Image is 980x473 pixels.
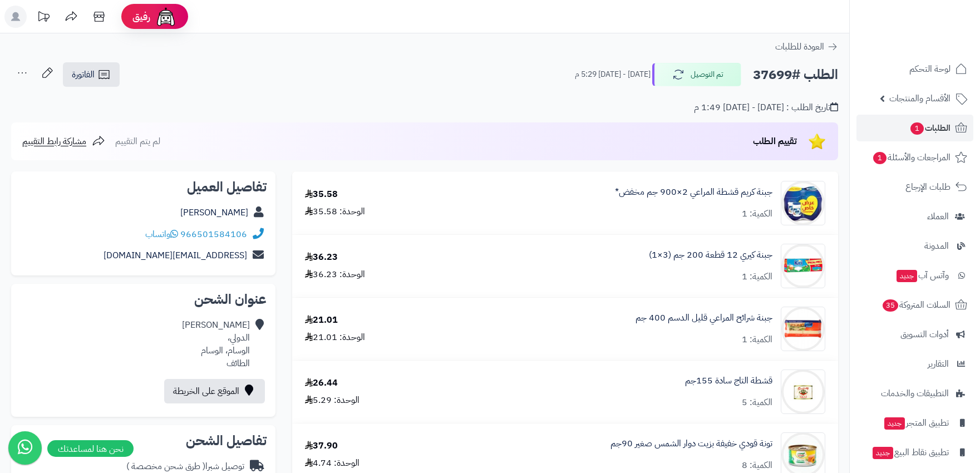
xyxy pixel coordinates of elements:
[180,228,247,241] a: 966501584106
[856,144,973,171] a: المراجعات والأسئلة1
[63,62,120,87] a: الفاتورة
[649,249,772,262] a: جبنة كيري 12 قطعة 200 جم (3×1)
[781,244,825,288] img: 1666685485-Screenshot%202022-10-25%20111003-90x90.png
[305,457,360,470] div: الوحدة: 4.74
[20,180,267,194] h2: تفاصيل العميل
[742,396,772,409] div: الكمية: 5
[182,319,250,369] div: [PERSON_NAME] الدولي، الوسام، الوسام الطائف
[22,135,86,148] span: مشاركة رابط التقييم
[104,249,247,262] a: [EMAIL_ADDRESS][DOMAIN_NAME]
[20,434,267,447] h2: تفاصيل الشحن
[873,447,893,459] span: جديد
[881,386,949,401] span: التطبيقات والخدمات
[305,377,338,390] div: 26.44
[742,270,772,283] div: الكمية: 1
[856,115,973,141] a: الطلبات1
[126,460,205,473] span: ( طرق شحن مخصصة )
[889,91,951,106] span: الأقسام والمنتجات
[856,262,973,289] a: وآتس آبجديد
[636,312,772,324] a: جبنة شرائح المراعي قليل الدسم 400 جم
[72,68,95,81] span: الفاتورة
[775,40,824,53] span: العودة للطلبات
[305,188,338,201] div: 35.58
[694,101,838,114] div: تاريخ الطلب : [DATE] - [DATE] 1:49 م
[881,297,951,313] span: السلات المتروكة
[781,369,825,414] img: 1664609982-%D8%AA%D9%86%D8%B2%D9%8A%D9%84%20(24)-90x90.jpg
[305,314,338,327] div: 21.01
[909,61,951,77] span: لوحة التحكم
[928,356,949,372] span: التقارير
[742,208,772,220] div: الكمية: 1
[873,152,887,164] span: 1
[897,270,917,282] span: جديد
[924,238,949,254] span: المدونة
[927,209,949,224] span: العملاء
[856,56,973,82] a: لوحة التحكم
[20,293,267,306] h2: عنوان الشحن
[145,228,178,241] a: واتساب
[910,122,924,135] span: 1
[905,179,951,195] span: طلبات الإرجاع
[856,203,973,230] a: العملاء
[132,10,150,23] span: رفيق
[856,351,973,377] a: التقارير
[856,174,973,200] a: طلبات الإرجاع
[856,410,973,436] a: تطبيق المتجرجديد
[909,120,951,136] span: الطلبات
[742,459,772,472] div: الكمية: 8
[652,63,741,86] button: تم التوصيل
[575,69,651,80] small: [DATE] - [DATE] 5:29 م
[883,299,898,312] span: 35
[775,40,838,53] a: العودة للطلبات
[610,437,772,450] a: تونة قودي خفيفة بزيت دوار الشمس صغير 90جم
[872,150,951,165] span: المراجعات والأسئلة
[305,268,365,281] div: الوحدة: 36.23
[305,331,365,344] div: الوحدة: 21.01
[895,268,949,283] span: وآتس آب
[305,251,338,264] div: 36.23
[753,63,838,86] h2: الطلب #37699
[305,440,338,452] div: 37.90
[126,460,244,473] div: توصيل شبرا
[305,394,360,407] div: الوحدة: 5.29
[742,333,772,346] div: الكمية: 1
[900,327,949,342] span: أدوات التسويق
[29,6,57,31] a: تحديثات المنصة
[305,205,365,218] div: الوحدة: 35.58
[884,417,905,430] span: جديد
[753,135,797,148] span: تقييم الطلب
[856,321,973,348] a: أدوات التسويق
[164,379,265,403] a: الموقع على الخريطة
[781,181,825,225] img: 1679133576-39332acdbbe9027e0c2bc87974e0b79b0a84-550x550-90x90.jpg
[856,439,973,466] a: تطبيق نقاط البيعجديد
[155,6,177,28] img: ai-face.png
[685,375,772,387] a: قشطة التاج سادة 155جم
[871,445,949,460] span: تطبيق نقاط البيع
[856,233,973,259] a: المدونة
[22,135,105,148] a: مشاركة رابط التقييم
[180,206,248,219] a: [PERSON_NAME]
[615,186,772,199] a: جبنة كريم قشطة المراعي 2×900 جم مخفض*
[856,292,973,318] a: السلات المتروكة35
[781,307,825,351] img: 2462b7e3f1b8aa00be461b3691f23d28d80f-90x90.jpg
[856,380,973,407] a: التطبيقات والخدمات
[115,135,160,148] span: لم يتم التقييم
[883,415,949,431] span: تطبيق المتجر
